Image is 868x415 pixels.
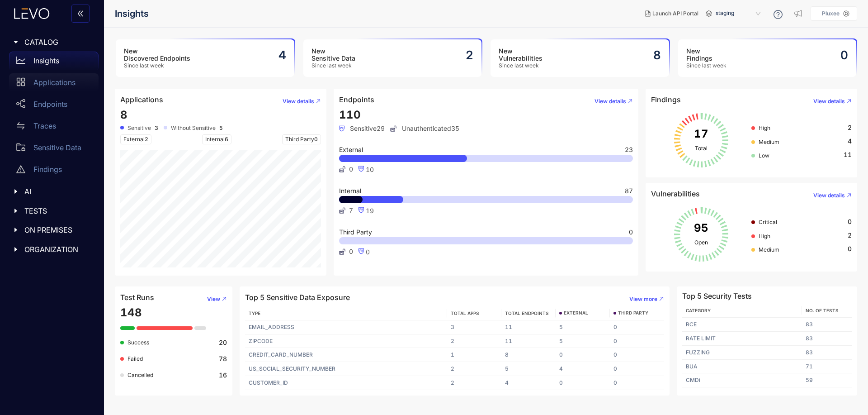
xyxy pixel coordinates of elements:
[16,165,25,174] span: warning
[594,98,626,105] span: View details
[556,348,610,362] td: 0
[16,121,25,130] span: swap
[5,201,99,220] div: TESTS
[802,360,852,374] td: 71
[5,33,99,52] div: CATALOG
[759,246,779,253] span: Medium
[447,362,501,376] td: 2
[848,232,852,239] span: 2
[13,246,19,253] span: caret-right
[124,48,190,62] h3: New Discovered Endpoints
[314,136,318,143] span: 0
[682,292,752,300] h4: Top 5 Security Tests
[245,320,447,334] td: EMAIL_ADDRESS
[844,151,852,158] span: 11
[5,220,99,239] div: ON PREMISES
[33,57,59,65] p: Insights
[564,310,588,316] span: EXTERNAL
[686,308,711,313] span: Category
[13,39,19,45] span: caret-right
[447,320,501,334] td: 3
[848,124,852,131] span: 2
[806,94,852,109] button: View details
[225,136,228,143] span: 6
[202,134,231,144] span: Internal
[339,95,374,104] h4: Endpoints
[5,182,99,201] div: AI
[127,125,151,131] span: Sensitive
[171,125,216,131] span: Without Sensitive
[651,190,700,198] h4: Vulnerabilities
[115,9,149,19] span: Insights
[127,339,149,346] span: Success
[610,376,664,390] td: 0
[339,188,361,194] span: Internal
[682,346,802,360] td: FUZZING
[610,320,664,334] td: 0
[501,320,556,334] td: 11
[638,6,706,21] button: Launch API Portal
[366,166,374,173] span: 10
[71,5,90,23] button: double-left
[245,334,447,348] td: ZIPCODE
[501,334,556,348] td: 11
[13,208,19,214] span: caret-right
[501,362,556,376] td: 5
[556,320,610,334] td: 5
[245,376,447,390] td: CUSTOMER_ID
[366,248,370,256] span: 0
[13,227,19,233] span: caret-right
[275,94,321,109] button: View details
[120,293,154,301] h4: Test Runs
[311,48,355,62] h3: New Sensitive Data
[282,134,321,144] span: Third Party
[33,100,67,108] p: Endpoints
[629,296,657,302] span: View more
[33,78,75,86] p: Applications
[802,373,852,387] td: 59
[716,6,763,21] span: staging
[120,108,127,121] span: 8
[625,147,633,153] span: 23
[366,207,374,215] span: 19
[466,48,473,62] h2: 2
[652,10,698,17] span: Launch API Portal
[249,310,260,316] span: TYPE
[9,95,99,117] a: Endpoints
[840,48,848,62] h2: 0
[219,125,223,131] b: 5
[9,138,99,160] a: Sensitive Data
[802,332,852,346] td: 83
[24,187,91,196] span: AI
[9,117,99,138] a: Traces
[610,348,664,362] td: 0
[24,226,91,234] span: ON PREMISES
[33,122,56,130] p: Traces
[451,310,479,316] span: TOTAL APPS
[219,339,227,346] b: 20
[848,218,852,225] span: 0
[682,332,802,346] td: RATE LIMIT
[802,346,852,360] td: 83
[9,160,99,182] a: Findings
[127,355,143,362] span: Failed
[622,292,664,306] button: View more
[33,165,62,173] p: Findings
[759,152,769,159] span: Low
[155,125,158,131] b: 3
[245,362,447,376] td: US_SOCIAL_SECURITY_NUMBER
[848,138,852,145] span: 4
[24,207,91,215] span: TESTS
[207,296,220,302] span: View
[447,348,501,362] td: 1
[349,207,353,214] span: 7
[682,360,802,374] td: BUA
[556,362,610,376] td: 4
[651,95,681,104] h4: Findings
[447,334,501,348] td: 2
[499,48,542,62] h3: New Vulnerabilities
[682,318,802,332] td: RCE
[759,138,779,145] span: Medium
[219,355,227,363] b: 78
[501,376,556,390] td: 4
